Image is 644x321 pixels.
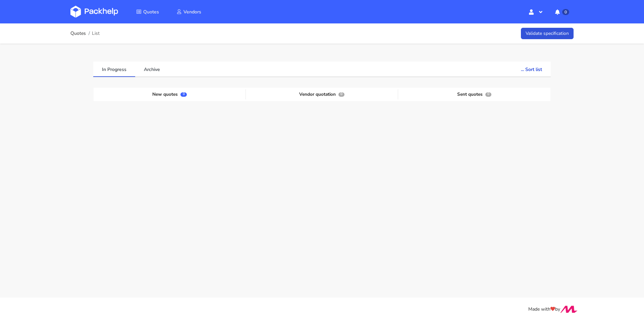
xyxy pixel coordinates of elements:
span: List [92,31,100,36]
div: New quotes [94,89,246,99]
a: Archive [135,62,169,76]
button: ... Sort list [512,62,551,76]
span: 0 [562,9,569,15]
span: Vendors [183,9,201,15]
img: Move Closer [560,306,578,313]
nav: breadcrumb [70,27,100,40]
button: 0 [550,6,574,18]
a: Validate specification [521,28,574,39]
img: Dashboard [70,6,118,18]
a: In Progress [93,62,135,76]
a: Vendors [168,6,209,18]
a: Quotes [128,6,167,18]
div: Vendor quotation [246,89,398,99]
span: Quotes [143,9,159,15]
a: Quotes [70,31,86,36]
div: Sent quotes [398,89,550,99]
span: 0 [180,92,186,97]
span: 0 [338,92,344,97]
div: Made with by [62,306,582,313]
span: 0 [485,92,491,97]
